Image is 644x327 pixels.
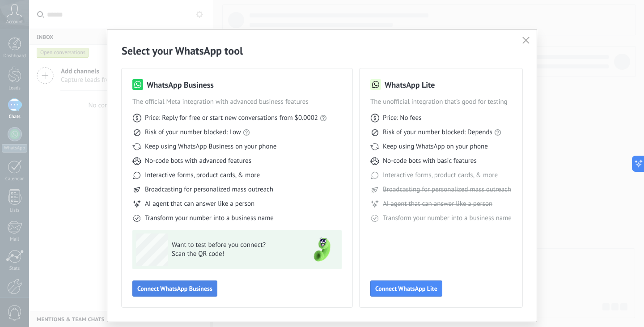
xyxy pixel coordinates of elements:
[145,142,276,151] span: Keep using WhatsApp Business on your phone
[172,250,302,259] span: Scan the QR code!
[383,185,511,194] span: Broadcasting for personalized mass outreach
[145,200,254,208] span: AI agent that can answer like a person
[383,200,492,208] span: AI agent that can answer like a person
[383,214,512,223] span: Transform your number into a business name
[172,241,302,250] span: Want to test before you connect?
[132,280,217,297] button: Connect WhatsApp Business
[145,114,318,123] span: Price: Reply for free or start new conversations from $0.0002
[145,171,260,180] span: Interactive forms, product cards, & more
[137,285,212,292] span: Connect WhatsApp Business
[383,142,488,151] span: Keep using WhatsApp on your phone
[383,128,492,137] span: Risk of your number blocked: Depends
[122,44,522,58] h2: Select your WhatsApp tool
[375,285,437,292] span: Connect WhatsApp Lite
[145,128,241,137] span: Risk of your number blocked: Low
[370,98,512,106] span: The unofficial integration that’s good for testing
[145,214,274,223] span: Transform your number into a business name
[383,157,477,166] span: No-code bots with basic features
[145,185,273,194] span: Broadcasting for personalized mass outreach
[383,171,498,180] span: Interactive forms, product cards, & more
[132,98,342,106] span: The official Meta integration with advanced business features
[306,234,338,266] img: green-phone.png
[385,79,435,90] h3: WhatsApp Lite
[145,157,251,166] span: No-code bots with advanced features
[147,79,214,90] h3: WhatsApp Business
[370,280,442,297] button: Connect WhatsApp Lite
[383,114,421,123] span: Price: No fees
